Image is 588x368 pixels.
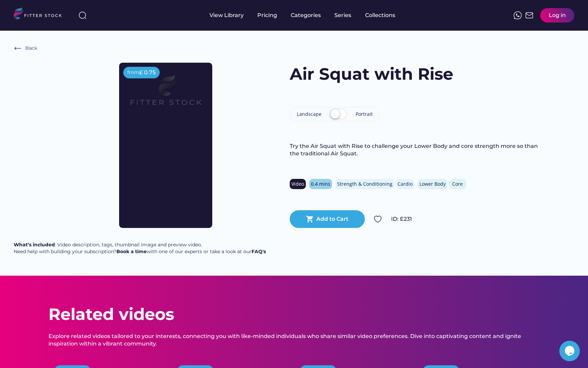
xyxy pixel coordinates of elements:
[514,11,522,19] img: meteor-icons_whatsapp%20%281%29.svg
[290,142,540,158] div: Try the Air Squat with Rise to challenge your Lower Body and core strength more so than the tradi...
[316,215,348,223] div: Add to Cart
[306,215,314,223] button: shopping_cart
[14,242,55,248] strong: What’s included
[297,111,321,118] div: Landscape
[210,12,244,19] div: View Library
[311,181,330,187] div: 0.4 mins
[25,45,37,52] div: Back
[451,181,464,187] div: Core
[291,181,304,187] div: Video
[291,12,321,19] div: Categories
[290,63,453,86] h1: Air Squat with Rise
[14,242,266,255] div: : Video description, tags, thumbnail image and preview video. Need help with building your subscr...
[48,303,174,326] div: Related videos
[291,3,300,10] div: fvck
[549,12,566,19] div: Log in
[127,69,139,76] div: from
[78,11,87,19] img: search-normal%203.svg
[337,181,392,187] div: Strength & Conditioning
[116,248,147,255] a: Book a time
[139,69,156,76] div: £ 0.75
[14,44,22,52] img: Frame%20%286%29.svg
[356,111,373,118] div: Portrait
[398,181,413,187] div: Cardio
[334,12,352,19] div: Series
[525,11,533,19] img: Frame%2051.svg
[374,215,382,223] img: Group%201000002324.svg
[48,333,540,348] div: Explore related videos tailored to your interests, connecting you with like-minded individuals wh...
[118,63,213,126] img: Frame%2079%20%281%29.svg
[14,7,68,21] img: LOGO.svg
[365,12,395,19] div: Collections
[559,341,581,361] iframe: chat widget
[257,12,277,19] div: Pricing
[252,248,266,255] a: FAQ's
[419,181,446,187] div: Lower Body
[391,215,540,223] div: ID: E231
